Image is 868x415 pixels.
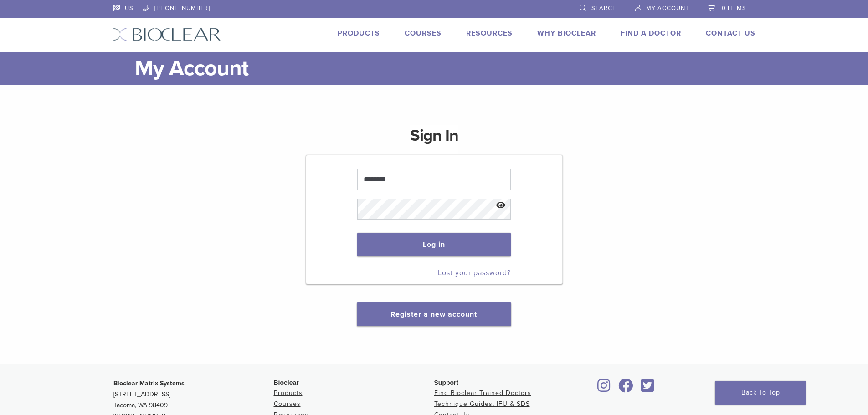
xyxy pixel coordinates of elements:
a: Find A Doctor [621,29,681,38]
a: Find Bioclear Trained Doctors [434,389,531,397]
a: Bioclear [595,384,614,393]
a: Products [338,29,380,38]
strong: Bioclear Matrix Systems [113,379,185,387]
span: Support [434,379,459,386]
span: Search [591,5,617,12]
span: 0 items [722,5,746,12]
a: Courses [405,29,442,38]
button: Register a new account [357,302,511,326]
span: Bioclear [274,379,299,386]
a: Bioclear [616,384,637,393]
a: Bioclear [638,384,657,393]
a: Technique Guides, IFU & SDS [434,400,530,408]
a: Resources [466,29,513,38]
a: Back To Top [715,381,806,405]
a: Lost your password? [438,268,511,277]
h1: Sign In [410,125,458,154]
a: Contact Us [706,29,755,38]
h1: My Account [135,52,755,85]
a: Why Bioclear [537,29,596,38]
a: Courses [274,400,301,408]
span: My Account [646,5,689,12]
button: Show password [491,194,511,217]
a: Products [274,389,303,397]
img: Bioclear [113,28,221,41]
button: Log in [357,233,511,256]
a: Register a new account [390,310,477,319]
